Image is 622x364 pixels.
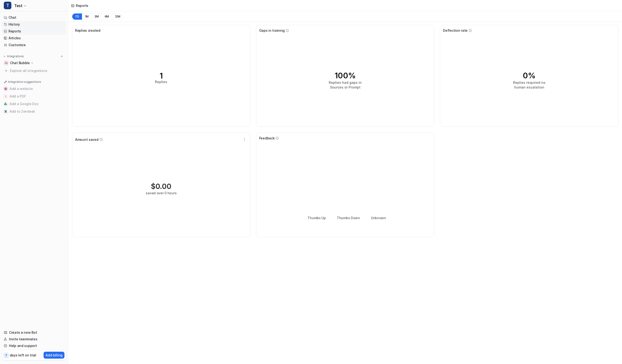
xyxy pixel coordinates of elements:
[4,68,9,73] img: explore all integrations
[44,352,64,359] button: Add billing
[2,14,66,21] a: Chat
[72,13,82,20] button: 7D
[2,100,66,108] button: Add a Google DocAdd a Google Doc
[513,80,545,84] tspan: Replies required no
[112,13,123,20] button: 12M
[4,95,7,98] img: Add a PDF
[5,62,8,64] img: Chat Bubble
[368,215,386,220] li: Unknown
[4,102,7,105] img: Add a Google Doc
[5,353,7,358] p: 7
[60,55,63,58] img: menu_add.svg
[75,28,100,33] span: Replies created
[82,13,92,20] button: 1M
[2,54,25,59] button: Integrations
[2,342,66,349] a: Help and support
[75,137,99,142] span: Amount saved
[3,55,6,58] img: expand menu
[4,110,7,113] img: Add to Zendesk
[146,191,176,195] div: saved over 0 hours
[304,215,326,220] li: Thumbs Up
[334,215,360,220] li: Thumbs Down
[2,42,66,48] a: Customize
[334,71,356,80] tspan: 100%
[2,67,66,74] a: Explore all integrations
[2,35,66,41] a: Articles
[102,13,112,20] button: 6M
[45,353,63,358] p: Add billing
[151,182,171,191] div: $
[514,85,544,89] tspan: human escalation
[2,85,66,93] button: Add a websiteAdd a website
[2,108,66,115] button: Add to ZendeskAdd to Zendesk
[259,136,275,141] span: Feedback
[76,3,88,8] div: Reports
[10,353,36,358] p: days left on trial
[523,71,536,80] tspan: 0%
[10,61,30,65] p: Chat Bubble
[2,21,66,28] a: History
[155,80,167,84] tspan: Replies
[2,93,66,100] button: Add a PDFAdd a PDF
[160,71,163,80] tspan: 1
[2,329,66,336] a: Create a new Bot
[8,80,41,84] p: Integration suggestions
[4,2,11,9] span: T
[2,28,66,35] a: Reports
[14,2,22,9] span: Test
[4,87,7,90] img: Add a website
[329,80,361,84] tspan: Replies had gaps in
[155,182,171,191] span: 0.00
[330,85,360,89] tspan: Sources or Prompt
[91,13,102,20] button: 3M
[259,28,285,33] span: Gaps in training
[7,54,24,58] p: Integrations
[443,28,468,33] span: Deflection rate
[2,336,66,342] a: Invite teammates
[10,67,64,75] span: Explore all integrations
